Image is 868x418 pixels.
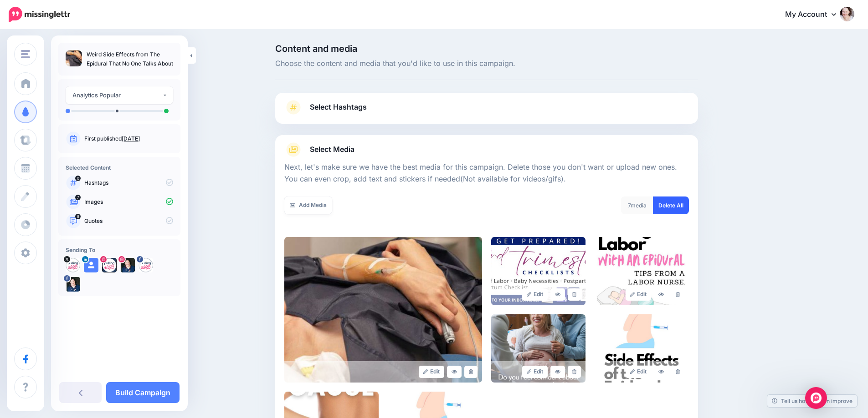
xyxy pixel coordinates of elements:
[776,4,854,26] a: My Account
[621,196,653,214] div: media
[139,258,153,272] img: 294267531_452028763599495_8356150534574631664_n-bsa103634.png
[87,50,173,68] p: Weird Side Effects from The Epidural That No One Talks About
[626,366,652,378] a: Edit
[628,202,631,209] span: 7
[310,143,354,156] span: Select Media
[66,50,82,66] img: 4b35fed48054882a2972bf4205d7ab60_thumb.jpg
[522,366,548,378] a: Edit
[75,176,81,181] span: 0
[595,314,689,383] img: f0453774f0c7422ec0c25ce683da6d20_large.jpg
[805,387,827,409] div: Open Intercom Messenger
[275,44,698,53] span: Content and media
[9,7,70,22] img: Missinglettr
[284,196,332,214] a: Add Media
[72,90,162,101] div: Analytics Popular
[419,366,445,378] a: Edit
[66,164,173,171] h4: Selected Content
[275,58,698,70] span: Choose the content and media that you'd like to use in this campaign.
[653,196,689,214] a: Delete All
[66,86,173,104] button: Analytics Popular
[122,135,140,142] a: [DATE]
[84,179,173,187] p: Hashtags
[75,195,81,200] span: 7
[66,277,80,292] img: 293356615_413924647436347_5319703766953307182_n-bsa103635.jpg
[595,237,689,305] img: e533480d74cdbe28225c9a1889a7143d_large.jpg
[284,100,689,124] a: Select Hashtags
[120,258,135,272] img: 117675426_2401644286800900_3570104518066085037_n-bsa102293.jpg
[491,314,586,383] img: eca26d1ae9516ed2b4a61bebc2c95999_large.jpg
[491,237,586,305] img: 2afefe220398ce8a981fc440065c9522_large.jpg
[84,135,173,143] p: First published
[75,214,81,219] span: 8
[84,217,173,225] p: Quotes
[284,161,689,185] p: Next, let's make sure we have the best media for this campaign. Delete those you don't want or up...
[522,288,548,301] a: Edit
[284,237,482,383] img: 4b35fed48054882a2972bf4205d7ab60_large.jpg
[84,198,173,206] p: Images
[66,247,173,253] h4: Sending To
[626,288,652,301] a: Edit
[66,258,80,272] img: Q47ZFdV9-23892.jpg
[767,395,857,407] a: Tell us how we can improve
[284,142,689,157] a: Select Media
[102,258,117,272] img: 171614132_153822223321940_582953623993691943_n-bsa102292.jpg
[310,101,367,113] span: Select Hashtags
[84,258,98,272] img: user_default_image.png
[21,50,30,58] img: menu.png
